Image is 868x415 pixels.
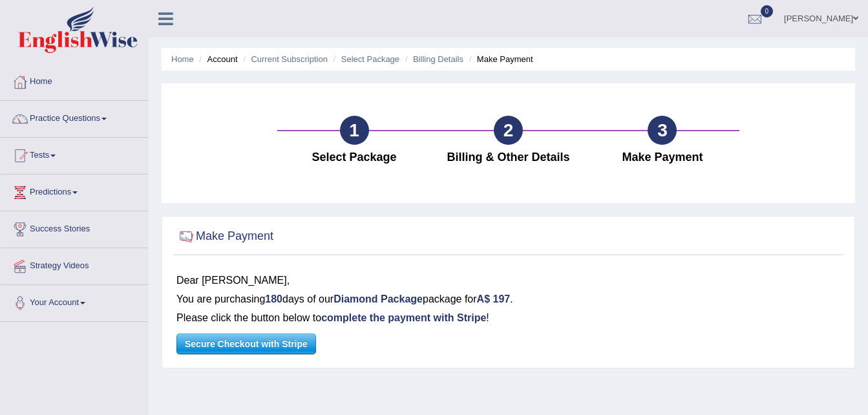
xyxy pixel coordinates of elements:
[176,271,840,290] div: Dear [PERSON_NAME],
[196,53,237,65] li: Account
[333,293,423,304] b: Diamond Package
[1,101,148,133] a: Practice Questions
[477,293,511,304] b: A$ 197
[251,54,328,64] a: Current Subscription
[466,53,533,65] li: Make Payment
[413,54,463,64] a: Billing Details
[1,285,148,317] a: Your Account
[1,64,148,96] a: Home
[340,116,369,145] div: 1
[592,151,733,164] h4: Make Payment
[1,211,148,244] a: Success Stories
[177,334,315,354] span: Secure Checkout with Stripe
[341,54,399,64] a: Select Package
[176,227,273,246] h2: Make Payment
[284,151,425,164] h4: Select Package
[176,334,316,354] button: Secure Checkout with Stripe
[761,5,774,17] span: 0
[1,138,148,170] a: Tests
[1,175,148,207] a: Predictions
[321,312,486,323] b: complete the payment with Stripe
[171,54,194,64] a: Home
[176,290,840,328] p: You are purchasing days of our package for . Please click the button below to !
[265,293,282,304] b: 180
[438,151,578,164] h4: Billing & Other Details
[1,248,148,281] a: Strategy Videos
[494,116,523,145] div: 2
[648,116,677,145] div: 3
